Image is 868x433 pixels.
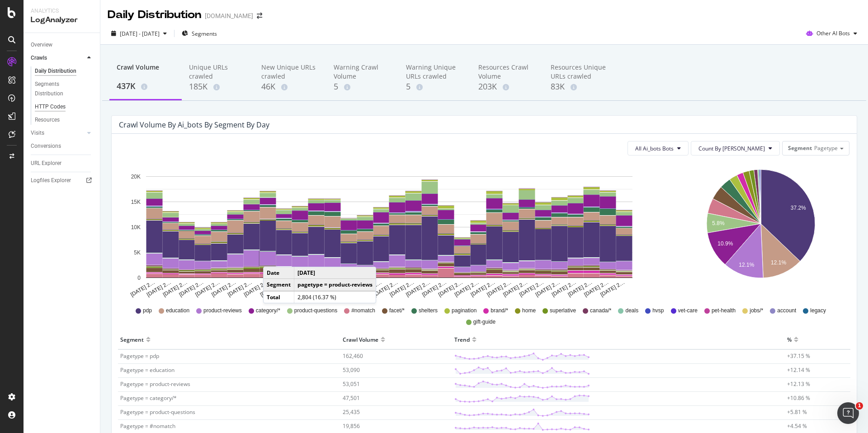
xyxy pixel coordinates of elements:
[627,141,689,155] button: All Ai_bots Bots
[787,394,810,402] span: +10.86 %
[294,267,376,279] td: [DATE]
[791,205,806,211] text: 37.2%
[120,366,175,374] span: Pagetype = education
[590,307,611,315] span: canada/*
[256,307,280,315] span: category/*
[406,81,464,93] div: 5
[203,307,242,315] span: product-reviews
[117,63,175,80] div: Crawl Volume
[31,176,94,185] a: Logfiles Explorer
[522,307,536,315] span: home
[343,352,363,360] span: 162,460
[343,422,360,430] span: 19,856
[550,307,576,315] span: superlative
[257,13,262,19] div: arrow-right-arrow-left
[134,249,141,256] text: 5K
[131,174,141,180] text: 20K
[117,80,175,92] div: 437K
[419,307,438,315] span: shelters
[787,366,810,374] span: +12.14 %
[816,29,850,37] span: Other AI Bots
[264,267,294,279] td: Date
[787,408,807,416] span: +5.81 %
[837,402,859,424] iframe: Intercom live chat
[678,307,698,315] span: vet-care
[750,307,763,315] span: jobs/*
[343,408,360,416] span: 25,435
[120,408,195,416] span: Pagetype = product-questions
[35,115,60,125] div: Resources
[294,279,376,291] td: pagetype = product-reviews
[698,145,765,152] span: Count By Day
[473,318,495,326] span: gift-guide
[814,144,838,152] span: Pagetype
[652,307,664,315] span: hvsp
[712,307,736,315] span: pet-health
[351,307,375,315] span: #nomatch
[119,163,660,298] svg: A chart.
[35,102,94,112] a: HTTP Codes
[674,163,848,298] svg: A chart.
[31,40,94,50] a: Overview
[717,241,733,247] text: 10.9%
[31,128,44,138] div: Visits
[35,80,94,99] a: Segments Distribution
[178,26,221,41] button: Segments
[712,220,725,226] text: 5.8%
[389,307,405,315] span: facet/*
[120,394,177,402] span: Pagetype = category/*
[334,81,392,93] div: 5
[31,176,71,185] div: Logfiles Explorer
[551,63,609,81] div: Resources Unique URLs crawled
[343,332,378,347] div: Crawl Volume
[131,224,141,231] text: 10K
[31,141,61,151] div: Conversions
[261,63,319,81] div: New Unique URLs crawled
[771,260,786,266] text: 12.1%
[166,307,189,315] span: education
[625,307,638,315] span: deals
[120,352,159,360] span: Pagetype = pdp
[108,26,170,41] button: [DATE] - [DATE]
[35,66,94,76] a: Daily Distribution
[35,102,66,112] div: HTTP Codes
[31,141,94,151] a: Conversions
[777,307,796,315] span: account
[787,352,810,360] span: +37.15 %
[810,307,826,315] span: legacy
[35,66,76,76] div: Daily Distribution
[452,307,476,315] span: pagination
[261,81,319,93] div: 46K
[120,422,175,430] span: Pagetype = #nomatch
[788,144,812,152] span: Segment
[343,366,360,374] span: 53,090
[35,80,85,99] div: Segments Distribution
[120,332,144,347] div: Segment
[31,53,85,63] a: Crawls
[454,332,470,347] div: Trend
[31,15,93,25] div: LogAnalyzer
[192,30,217,38] span: Segments
[551,81,609,93] div: 83K
[264,291,294,303] td: Total
[802,26,861,41] button: Other AI Bots
[143,307,152,315] span: pdp
[787,422,807,430] span: +4.54 %
[120,30,160,38] span: [DATE] - [DATE]
[334,63,392,81] div: Warning Crawl Volume
[856,402,863,409] span: 1
[294,307,337,315] span: product-questions
[691,141,780,155] button: Count By [PERSON_NAME]
[131,199,141,205] text: 15K
[205,11,253,20] div: [DOMAIN_NAME]
[343,394,360,402] span: 47,501
[31,40,52,50] div: Overview
[119,120,269,129] div: Crawl Volume by ai_bots by Segment by Day
[478,63,536,81] div: Resources Crawl Volume
[189,63,247,81] div: Unique URLs crawled
[635,145,674,152] span: All Ai_bots Bots
[294,291,376,303] td: 2,804 (16.37 %)
[31,53,47,63] div: Crawls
